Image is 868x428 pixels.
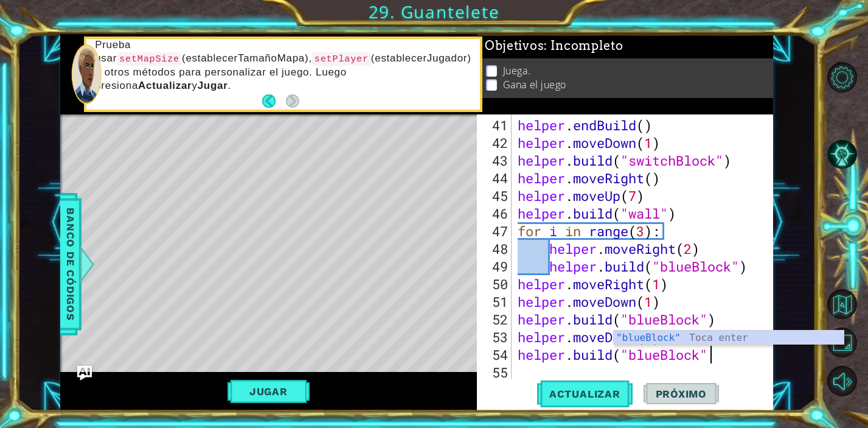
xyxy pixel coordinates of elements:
p: Gana el juego [503,78,566,91]
strong: Jugar [198,80,228,91]
code: setPlayer [312,52,371,66]
button: Maximizar navegador [827,328,857,357]
button: Jugar [227,380,310,403]
span: : Incompleto [544,38,623,53]
a: Volver al mapa [829,285,868,323]
button: Sonido apagado [827,366,857,396]
span: Actualizar [537,388,633,400]
strong: Actualizar [138,80,192,91]
div: 51 [479,293,512,310]
div: 52 [479,310,512,328]
button: Opciones de nivel [827,62,857,92]
div: 50 [479,275,512,293]
button: Ask AI [77,366,92,381]
div: 48 [479,240,512,258]
div: 43 [479,152,512,169]
div: 53 [479,328,512,346]
p: Juega. [503,64,530,77]
div: 49 [479,258,512,275]
div: 55 [479,363,512,381]
button: Volver al mapa [827,289,857,319]
button: Next [286,94,299,108]
div: 47 [479,222,512,240]
button: Próximo [644,379,719,409]
div: 45 [479,187,512,205]
div: 54 [479,346,512,363]
span: Banco de códigos [61,202,80,328]
div: 44 [479,169,512,187]
div: 42 [479,134,512,152]
div: 41 [479,116,512,134]
div: 46 [479,205,512,222]
button: Pista IA [827,139,857,169]
button: Back [262,94,286,108]
code: setMapSize [117,52,182,66]
span: Objetivos [485,38,623,54]
p: Prueba usar (establecerTamañoMapa), (establecerJugador) u otros métodos para personalizar el jueg... [95,38,471,93]
button: Actualizar [537,379,633,409]
span: Próximo [644,388,719,400]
